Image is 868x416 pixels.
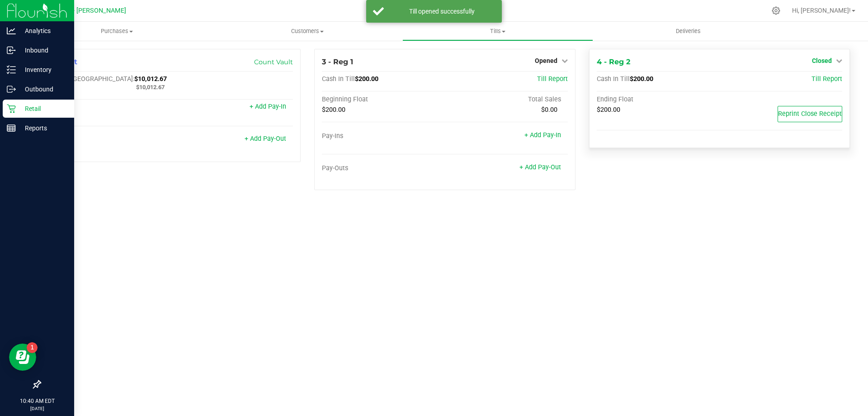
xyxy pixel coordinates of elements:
[22,22,212,41] a: Purchases
[535,57,557,64] span: Opened
[593,22,783,41] a: Deliveries
[770,6,782,15] div: Manage settings
[537,75,568,83] a: Till Report
[250,103,286,110] a: + Add Pay-In
[7,46,16,55] inline-svg: Inbound
[7,26,16,35] inline-svg: Analytics
[7,65,16,74] inline-svg: Inventory
[778,110,842,118] span: Reprint Close Receipt
[322,132,445,140] div: Pay-Ins
[22,27,212,35] span: Purchases
[27,342,38,353] iframe: Resource center unread badge
[445,96,568,104] div: Total Sales
[47,75,134,83] span: Cash In [GEOGRAPHIC_DATA]:
[212,27,402,35] span: Customers
[245,135,286,143] a: + Add Pay-Out
[811,75,842,83] a: Till Report
[778,106,842,122] button: Reprint Close Receipt
[355,75,378,83] span: $200.00
[16,45,70,56] p: Inbound
[630,75,653,83] span: $200.00
[4,405,70,412] p: [DATE]
[402,22,593,41] a: Tills
[134,75,167,83] span: $10,012.67
[47,136,170,144] div: Pay-Outs
[16,84,70,95] p: Outbound
[322,75,355,83] span: Cash In Till
[792,7,851,14] span: Hi, [PERSON_NAME]!
[597,106,620,114] span: $200.00
[59,7,126,14] span: GA1 - [PERSON_NAME]
[212,22,402,41] a: Customers
[322,164,445,172] div: Pay-Outs
[136,84,165,91] span: $10,012.67
[541,106,557,114] span: $0.00
[597,75,630,83] span: Cash In Till
[254,58,293,66] a: Count Vault
[664,27,713,35] span: Deliveries
[4,397,70,405] p: 10:40 AM EDT
[597,96,720,104] div: Ending Float
[597,57,630,66] span: 4 - Reg 2
[47,104,170,112] div: Pay-Ins
[322,96,445,104] div: Beginning Float
[322,57,353,66] span: 3 - Reg 1
[7,124,16,133] inline-svg: Reports
[389,7,495,16] div: Till opened successfully
[524,131,561,139] a: + Add Pay-In
[7,85,16,94] inline-svg: Outbound
[322,106,345,114] span: $200.00
[7,104,16,113] inline-svg: Retail
[403,27,592,35] span: Tills
[16,64,70,75] p: Inventory
[9,344,36,371] iframe: Resource center
[519,163,561,171] a: + Add Pay-Out
[16,103,70,114] p: Retail
[812,57,832,64] span: Closed
[16,25,70,36] p: Analytics
[16,123,70,134] p: Reports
